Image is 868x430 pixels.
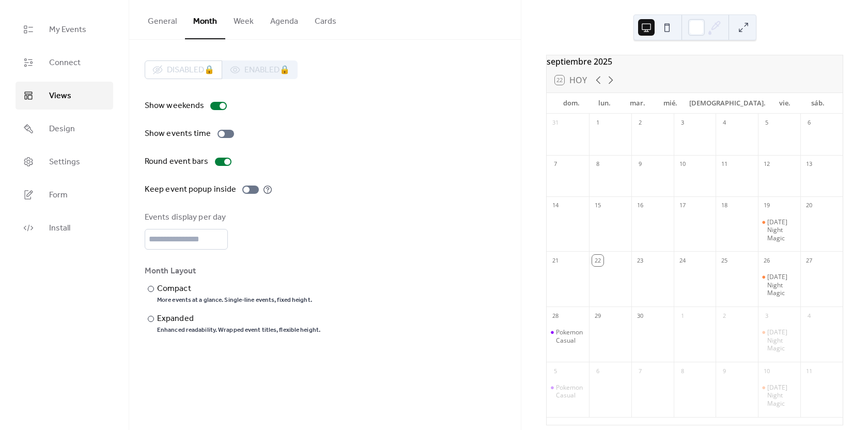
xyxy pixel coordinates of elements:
[592,310,603,321] div: 29
[550,159,561,170] div: 7
[677,200,688,211] div: 17
[49,123,75,135] span: Design
[758,273,800,297] div: Friday Night Magic
[758,328,800,352] div: Friday Night Magic
[758,383,800,408] div: Friday Night Magic
[16,148,113,176] a: Settings
[547,328,589,344] div: Pokemon Casual
[588,93,621,114] div: lun.
[49,24,86,36] span: My Events
[634,255,646,266] div: 23
[687,93,768,114] div: [DEMOGRAPHIC_DATA].
[550,200,561,211] div: 14
[761,365,772,377] div: 10
[803,365,815,377] div: 11
[761,310,772,321] div: 3
[550,310,561,321] div: 28
[145,128,211,140] div: Show events time
[758,218,800,242] div: Friday Night Magic
[49,222,70,235] span: Install
[803,255,815,266] div: 27
[592,255,603,266] div: 22
[719,310,730,321] div: 2
[719,255,730,266] div: 25
[547,383,589,400] div: Pokemon Casual
[761,117,772,129] div: 5
[767,383,796,408] div: [DATE] Night Magic
[719,200,730,211] div: 18
[157,296,312,304] div: More events at a glance. Single-line events, fixed height.
[550,117,561,129] div: 31
[16,115,113,143] a: Design
[555,93,588,114] div: dom.
[16,214,113,242] a: Install
[556,328,585,344] div: Pokemon Casual
[16,181,113,209] a: Form
[761,200,772,211] div: 19
[145,183,236,196] div: Keep event popup inside
[145,100,204,112] div: Show weekends
[677,117,688,129] div: 3
[719,117,730,129] div: 4
[677,365,688,377] div: 8
[677,310,688,321] div: 1
[634,117,646,129] div: 2
[801,93,834,114] div: sáb.
[719,365,730,377] div: 9
[49,189,68,202] span: Form
[145,211,226,224] div: Events display per day
[634,200,646,211] div: 16
[654,93,687,114] div: mié.
[768,93,801,114] div: vie.
[634,365,646,377] div: 7
[16,16,113,43] a: My Events
[761,255,772,266] div: 26
[719,159,730,170] div: 11
[550,255,561,266] div: 21
[621,93,654,114] div: mar.
[803,117,815,129] div: 6
[767,273,796,297] div: [DATE] Night Magic
[550,365,561,377] div: 5
[803,310,815,321] div: 4
[767,218,796,242] div: [DATE] Night Magic
[592,117,603,129] div: 1
[157,283,310,295] div: Compact
[145,156,209,168] div: Round event bars
[677,255,688,266] div: 24
[803,159,815,170] div: 13
[145,265,503,278] div: Month Layout
[547,55,843,68] div: septiembre 2025
[16,82,113,110] a: Views
[49,90,71,102] span: Views
[677,159,688,170] div: 10
[556,383,585,400] div: Pokemon Casual
[157,313,318,325] div: Expanded
[16,49,113,76] a: Connect
[49,57,81,69] span: Connect
[592,365,603,377] div: 6
[592,200,603,211] div: 15
[157,326,320,334] div: Enhanced readability. Wrapped event titles, flexible height.
[761,159,772,170] div: 12
[49,156,80,168] span: Settings
[634,310,646,321] div: 30
[592,159,603,170] div: 8
[803,200,815,211] div: 20
[634,159,646,170] div: 9
[767,328,796,352] div: [DATE] Night Magic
